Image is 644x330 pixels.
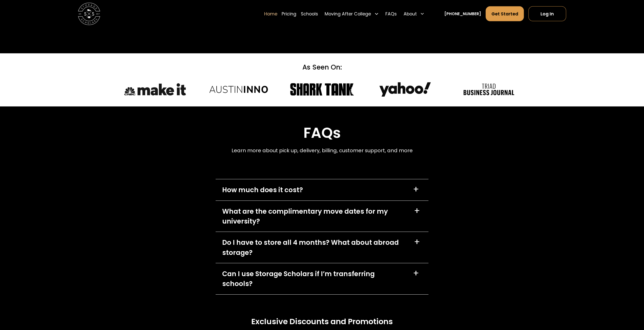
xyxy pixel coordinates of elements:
[403,11,417,17] div: About
[222,237,407,257] div: Do I have to store all 4 months? What about abroad storage?
[414,206,420,215] div: +
[325,11,371,17] div: Moving After College
[414,237,420,246] div: +
[78,3,100,25] img: Storage Scholars main logo
[264,6,277,21] a: Home
[122,81,188,98] img: CNBC Make It logo.
[78,3,100,25] a: home
[444,11,481,17] a: [PHONE_NUMBER]
[232,147,413,155] p: Learn more about pick up, delivery, billing, customer support, and more
[401,6,427,21] div: About
[222,206,407,226] div: What are the complimentary move dates for my university?
[222,269,406,289] div: Can I use Storage Scholars if I’m transferring schools?
[413,185,419,194] div: +
[122,62,522,72] div: As Seen On:
[528,6,566,21] a: Log In
[385,6,397,21] a: FAQs
[222,185,303,195] div: How much does it cost?
[322,6,381,21] div: Moving After College
[232,124,413,141] h2: FAQs
[486,6,524,21] a: Get Started
[413,269,419,278] div: +
[251,317,393,327] h3: Exclusive Discounts and Promotions
[282,6,296,21] a: Pricing
[301,6,318,21] a: Schools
